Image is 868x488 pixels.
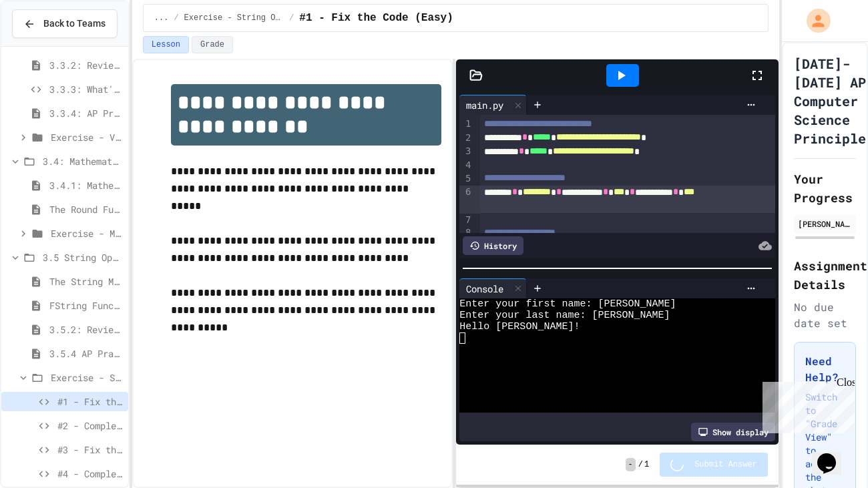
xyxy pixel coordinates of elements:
[459,214,473,227] div: 7
[459,321,580,332] span: Hello [PERSON_NAME]!
[463,236,523,255] div: History
[794,299,856,331] div: No due date set
[57,443,123,457] span: #3 - Fix the Code (Medium)
[805,353,845,385] h3: Need Help?
[5,5,92,85] div: Chat with us now!Close
[154,13,169,23] span: ...
[49,178,123,192] span: 3.4.1: Mathematical Operators
[57,395,123,409] span: #1 - Fix the Code (Easy)
[638,459,643,470] span: /
[57,467,123,481] span: #4 - Complete the Code (Medium)
[49,58,123,72] span: 3.3.2: Review - Variables and Data Types
[691,423,775,441] div: Show display
[49,106,123,120] span: 3.3.4: AP Practice - Variables
[51,226,123,240] span: Exercise - Mathematical Operators
[459,310,670,321] span: Enter your last name: [PERSON_NAME]
[459,226,473,240] div: 8
[49,274,123,288] span: The String Module
[43,250,123,264] span: 3.5 String Operators
[793,5,834,36] div: My Account
[812,435,855,475] iframe: chat widget
[459,172,473,186] div: 5
[644,459,649,470] span: 1
[174,13,178,23] span: /
[459,298,676,310] span: Enter your first name: [PERSON_NAME]
[798,218,852,230] div: [PERSON_NAME]
[459,186,473,213] div: 6
[43,17,105,31] span: Back to Teams
[143,36,189,53] button: Lesson
[192,36,233,53] button: Grade
[459,282,510,296] div: Console
[794,256,856,294] h2: Assignment Details
[299,10,453,26] span: #1 - Fix the Code (Easy)
[57,419,123,433] span: #2 - Complete the Code (Easy)
[49,202,123,216] span: The Round Function
[626,458,636,471] span: -
[51,130,123,144] span: Exercise - Variables and Data Types
[459,132,473,146] div: 2
[49,298,123,312] span: FString Function
[794,170,856,207] h2: Your Progress
[289,13,294,23] span: /
[51,371,123,385] span: Exercise - String Operators
[694,459,757,470] span: Submit Answer
[184,13,284,23] span: Exercise - String Operators
[43,154,123,168] span: 3.4: Mathematical Operators
[459,98,510,112] div: main.py
[459,159,473,172] div: 4
[757,377,855,433] iframe: chat widget
[459,145,473,159] div: 3
[49,322,123,336] span: 3.5.2: Review - String Operators
[49,346,123,360] span: 3.5.4 AP Practice - String Manipulation
[49,82,123,96] span: 3.3.3: What's the Type?
[459,117,473,132] div: 1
